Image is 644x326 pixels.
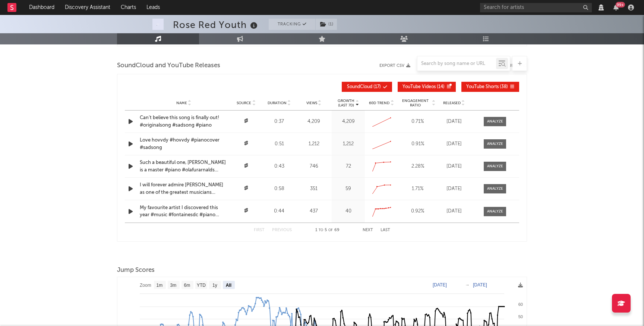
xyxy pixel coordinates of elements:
p: (Last 7d) [338,103,354,108]
div: 0:43 [265,163,294,170]
span: ( 1 ) [315,19,337,30]
button: (1) [316,19,337,30]
a: Can’t believe this song is finally out! #originalsong #sadsong #piano [140,114,228,129]
text: 60 [518,302,523,307]
span: Duration [268,101,287,105]
button: First [254,228,265,232]
div: 0:44 [265,208,294,215]
div: 0:58 [265,185,294,193]
div: [DATE] [439,208,469,215]
div: 437 [298,208,330,215]
span: to [319,229,323,232]
input: Search by song name or URL [417,61,496,67]
span: ( 14 ) [402,85,445,89]
span: ( 17 ) [347,85,381,89]
text: → [465,282,470,288]
text: 6m [184,283,190,288]
text: [DATE] [473,282,487,288]
span: Engagement Ratio [400,99,431,108]
text: Zoom [140,283,151,288]
span: Released [443,101,461,105]
text: 1m [157,283,163,288]
a: Love hovvdy #hovvdy #pianocover #sadsong [140,137,228,151]
text: 50 [518,314,523,319]
span: Views [306,101,317,105]
span: Name [176,101,187,105]
span: YouTube Videos [402,85,436,89]
div: [DATE] [439,118,469,125]
span: ( 38 ) [466,85,508,89]
button: YouTube Shorts(38) [461,82,519,92]
div: 99 + [616,2,625,7]
text: 3m [170,283,177,288]
text: YTD [197,283,206,288]
div: 351 [298,185,330,193]
div: 72 [334,163,363,170]
div: 4,209 [298,118,330,125]
button: Tracking [269,19,315,30]
div: 4,209 [334,118,363,125]
div: 0.71 % [400,118,435,125]
a: My favourite artist I discovered this year #music #fontainesdc #piano #pianocover [140,204,228,219]
div: Rose Red Youth [173,19,259,31]
p: Growth [338,99,354,103]
span: 60D Trend [369,101,389,105]
div: 0:37 [265,118,294,125]
div: 40 [334,208,363,215]
a: Such a beautiful one, [PERSON_NAME] is a master #piano #olafurarnalds #pianocover #neoclassical [140,159,228,174]
text: 1y [212,283,217,288]
span: Jump Scores [117,266,155,275]
div: 746 [298,163,330,170]
div: 0:51 [265,140,294,148]
button: YouTube Videos(14) [398,82,456,92]
div: [DATE] [439,163,469,170]
div: 0.91 % [400,140,435,148]
button: 99+ [613,4,619,10]
button: SoundCloud(17) [342,82,392,92]
div: [DATE] [439,185,469,193]
button: Previous [272,228,292,232]
span: SoundCloud [347,85,372,89]
text: [DATE] [433,282,447,288]
div: 1,212 [298,140,330,148]
span: of [328,229,333,232]
div: 1,212 [334,140,363,148]
span: YouTube Shorts [466,85,499,89]
div: 59 [334,185,363,193]
span: Source [237,101,251,105]
div: [DATE] [439,140,469,148]
text: All [226,283,231,288]
div: 1.71 % [400,185,435,193]
button: Next [363,228,373,232]
div: 0.92 % [400,208,435,215]
div: 1 5 69 [307,226,348,235]
input: Search for artists [480,3,592,12]
a: I will forever admire [PERSON_NAME] as one of the greatest musicians #boniver #sadsong #pianocover [140,181,228,196]
div: 2.28 % [400,163,435,170]
button: Last [381,228,390,232]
